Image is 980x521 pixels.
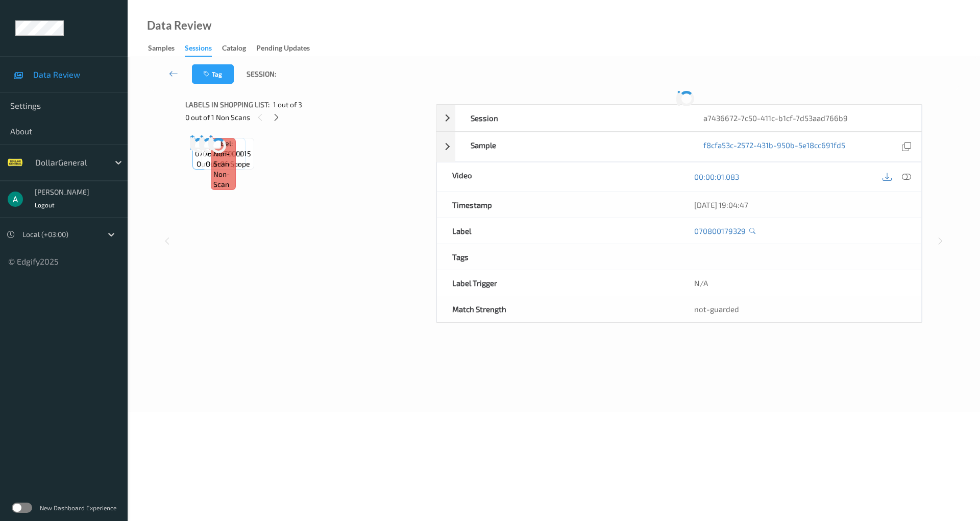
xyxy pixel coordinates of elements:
div: a7436672-7c50-411c-b1cf-7d53aad766b9 [688,105,921,131]
a: 070800179329 [694,226,746,236]
a: Pending Updates [256,41,320,56]
span: Label: Non-Scan [213,138,233,169]
div: Session [455,105,689,131]
a: 00:00:01.083 [694,172,739,182]
a: Sessions [185,41,222,57]
div: [DATE] 19:04:47 [694,200,906,210]
a: Samples [148,41,185,56]
div: Samples [148,43,175,56]
span: non-scan [213,169,233,190]
div: Label Trigger [437,270,679,296]
div: Label [437,218,679,244]
span: out-of-scope [197,159,241,169]
span: Session: [247,69,276,79]
div: Sessions [185,43,212,57]
div: Timestamp [437,192,679,218]
div: N/A [679,270,921,296]
span: 1 out of 3 [273,100,302,110]
a: Catalog [222,41,256,56]
div: Sessiona7436672-7c50-411c-b1cf-7d53aad766b9 [436,105,922,131]
div: Match Strength [437,296,679,322]
span: out-of-scope [206,159,250,169]
div: Sample [455,132,689,161]
button: Tag [192,64,234,84]
div: Samplef8cfa53c-2572-431b-950b-5e18cc691fd5 [436,132,922,162]
div: Video [437,162,679,192]
div: Catalog [222,43,246,56]
div: not-guarded [694,304,906,314]
div: 0 out of 1 Non Scans [185,111,429,124]
span: Labels in shopping list: [185,100,269,110]
div: Tags [437,244,679,270]
a: f8cfa53c-2572-431b-950b-5e18cc691fd5 [703,140,845,154]
div: Pending Updates [256,43,310,56]
div: Data Review [147,20,211,31]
